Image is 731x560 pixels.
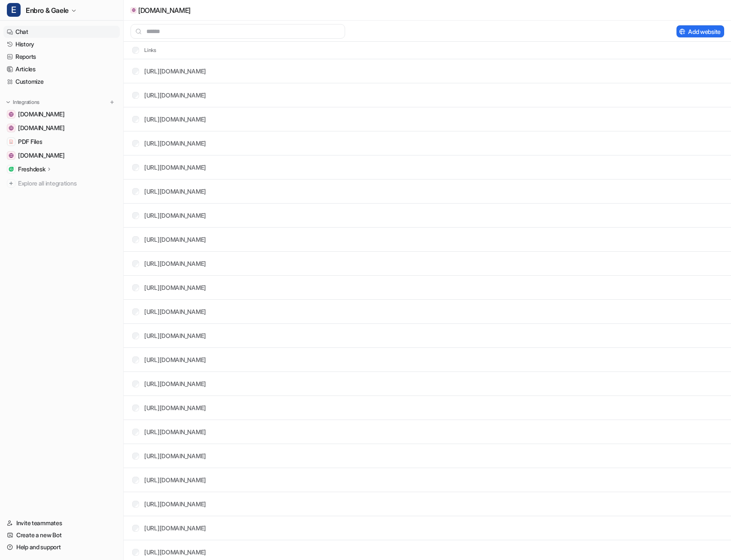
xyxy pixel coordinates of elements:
img: expand menu [5,99,11,105]
button: Integrations [3,98,42,107]
a: [URL][DOMAIN_NAME] [144,308,206,315]
p: Freshdesk [18,165,45,173]
a: [URL][DOMAIN_NAME] [144,260,206,267]
a: [URL][DOMAIN_NAME] [144,380,206,387]
a: [URL][DOMAIN_NAME] [144,188,206,195]
p: [DOMAIN_NAME] [138,6,191,15]
a: [URL][DOMAIN_NAME] [144,452,206,460]
a: [URL][DOMAIN_NAME] [144,140,206,147]
img: menu_add.svg [109,99,115,105]
img: explore all integrations [7,179,15,188]
img: PDF Files [9,139,14,144]
span: [DOMAIN_NAME] [18,151,64,160]
a: enbro-my.sharepoint.com[DOMAIN_NAME] [3,149,120,161]
img: www.gaele.be icon [132,8,136,12]
a: [URL][DOMAIN_NAME] [144,284,206,291]
a: [URL][DOMAIN_NAME] [144,476,206,484]
span: Enbro & Gaele [26,4,69,16]
a: [URL][DOMAIN_NAME] [144,116,206,123]
a: Reports [3,51,120,63]
img: enbro-my.sharepoint.com [9,153,14,158]
a: www.enbro.com[DOMAIN_NAME] [3,122,120,134]
a: www.gaele.be[DOMAIN_NAME] [3,108,120,120]
span: [DOMAIN_NAME] [18,110,64,119]
a: Chat [3,26,120,38]
a: [URL][DOMAIN_NAME] [144,332,206,339]
a: [URL][DOMAIN_NAME] [144,524,206,532]
img: www.enbro.com [9,125,14,131]
a: [URL][DOMAIN_NAME] [144,548,206,556]
a: Articles [3,63,120,75]
a: Create a new Bot [3,529,120,541]
a: [URL][DOMAIN_NAME] [144,67,206,75]
th: Links [125,45,157,55]
p: Integrations [13,99,39,106]
span: E [7,3,21,17]
a: [URL][DOMAIN_NAME] [144,356,206,363]
span: PDF Files [18,137,42,146]
a: [URL][DOMAIN_NAME] [144,212,206,219]
a: [URL][DOMAIN_NAME] [144,236,206,243]
a: History [3,38,120,50]
a: Explore all integrations [3,177,120,189]
a: PDF FilesPDF Files [3,136,120,148]
a: [URL][DOMAIN_NAME] [144,500,206,508]
a: [URL][DOMAIN_NAME] [144,404,206,411]
a: [URL][DOMAIN_NAME] [144,91,206,99]
a: Customize [3,76,120,88]
a: [URL][DOMAIN_NAME] [144,164,206,171]
button: Add website [676,25,724,37]
span: [DOMAIN_NAME] [18,124,64,132]
a: [URL][DOMAIN_NAME] [144,428,206,435]
img: Freshdesk [9,167,14,172]
span: Explore all integrations [18,177,116,190]
a: Invite teammates [3,517,120,529]
a: Help and support [3,541,120,553]
img: www.gaele.be [9,112,14,117]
